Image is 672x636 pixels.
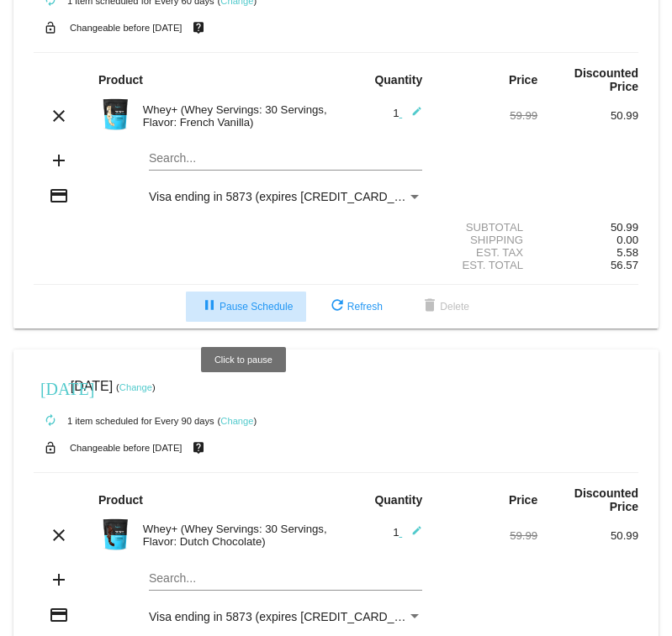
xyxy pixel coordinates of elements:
[402,106,422,126] mat-icon: edit
[616,246,638,259] span: 5.58
[149,610,422,623] mat-select: Payment Method
[135,523,336,548] div: Whey+ (Whey Servings: 30 Servings, Flavor: Dutch Chocolate)
[49,150,69,171] mat-icon: add
[437,109,537,122] div: 59.99
[199,301,293,313] span: Pause Schedule
[40,411,61,431] mat-icon: autorenew
[437,246,537,259] div: Est. Tax
[374,493,422,507] strong: Quantity
[149,190,422,203] mat-select: Payment Method
[537,529,638,542] div: 50.99
[611,259,638,271] span: 56.57
[49,570,69,590] mat-icon: add
[437,221,537,234] div: Subtotal
[406,292,483,322] button: Delete
[314,292,396,322] button: Refresh
[437,529,537,542] div: 59.99
[420,301,469,313] span: Delete
[119,382,152,392] a: Change
[393,526,422,539] span: 1
[49,605,69,625] mat-icon: credit_card
[393,107,422,119] span: 1
[220,416,253,426] a: Change
[199,297,220,317] mat-icon: pause
[574,66,638,93] strong: Discounted Price
[374,73,422,87] strong: Quantity
[49,186,69,206] mat-icon: credit_card
[420,297,440,317] mat-icon: delete
[537,109,638,122] div: 50.99
[327,297,347,317] mat-icon: refresh
[70,23,183,33] small: Changeable before [DATE]
[188,437,209,459] mat-icon: live_help
[574,486,638,513] strong: Discounted Price
[49,106,69,126] mat-icon: clear
[98,518,132,551] img: Image-1-Carousel-Whey-2lb-Dutch-Chocolate-no-badge-Transp.png
[218,416,257,426] small: ( )
[49,525,69,545] mat-icon: clear
[98,97,132,131] img: Image-1-Carousel-Whey-2lb-Vanilla-no-badge-Transp.png
[70,443,183,453] small: Changeable before [DATE]
[149,190,431,203] span: Visa ending in 5873 (expires [CREDIT_CARD_DATA])
[437,234,537,246] div: Shipping
[116,382,156,392] small: ( )
[509,73,537,87] strong: Price
[188,17,209,39] mat-icon: live_help
[402,525,422,545] mat-icon: edit
[537,221,638,234] div: 50.99
[327,301,383,313] span: Refresh
[437,259,537,271] div: Est. Total
[186,292,306,322] button: Pause Schedule
[34,416,214,426] small: 1 item scheduled for Every 90 days
[149,572,422,586] input: Search...
[149,610,431,623] span: Visa ending in 5873 (expires [CREDIT_CARD_DATA])
[98,73,143,87] strong: Product
[40,377,61,397] mat-icon: [DATE]
[40,437,61,459] mat-icon: lock_open
[135,103,336,129] div: Whey+ (Whey Servings: 30 Servings, Flavor: French Vanilla)
[98,493,143,507] strong: Product
[40,17,61,39] mat-icon: lock_open
[509,493,537,507] strong: Price
[616,234,638,246] span: 0.00
[149,152,422,166] input: Search...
